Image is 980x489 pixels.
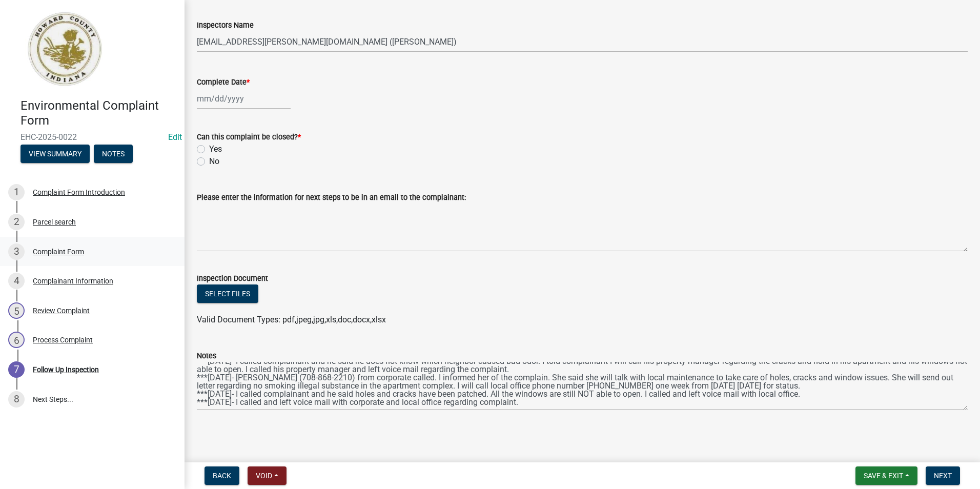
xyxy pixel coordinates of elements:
[33,248,84,255] div: Complaint Form
[8,273,25,289] div: 4
[8,214,25,230] div: 2
[21,11,108,88] img: Howard County, Indiana
[168,132,182,142] wm-modal-confirm: Edit Application Number
[8,243,25,260] div: 3
[8,184,25,200] div: 1
[197,22,254,29] label: Inspectors Name
[197,353,216,360] label: Notes
[197,88,291,109] input: mm/dd/yyyy
[8,332,25,348] div: 6
[209,143,222,155] label: Yes
[33,366,99,373] div: Follow Up Inspection
[33,218,76,226] div: Parcel search
[33,307,90,314] div: Review Complaint
[197,275,268,282] label: Inspection Document
[21,150,90,158] wm-modal-confirm: Summary
[197,284,258,303] button: Select files
[33,189,125,196] div: Complaint Form Introduction
[248,466,287,485] button: Void
[209,155,219,168] label: No
[8,391,25,407] div: 8
[21,145,90,163] button: View Summary
[33,277,113,284] div: Complainant Information
[33,336,93,343] div: Process Complaint
[934,472,952,480] span: Next
[197,79,250,86] label: Complete Date
[213,472,231,480] span: Back
[94,150,133,158] wm-modal-confirm: Notes
[21,98,176,128] h4: Environmental Complaint Form
[8,302,25,319] div: 5
[197,315,386,324] span: Valid Document Types: pdf,jpeg,jpg,xls,doc,docx,xlsx
[205,466,239,485] button: Back
[926,466,960,485] button: Next
[855,466,917,485] button: Save & Exit
[197,194,466,201] label: Please enter the information for next steps to be in an email to the complainant:
[21,132,164,142] span: EHC-2025-0022
[8,361,25,378] div: 7
[197,134,301,141] label: Can this complaint be closed?
[864,472,903,480] span: Save & Exit
[168,132,182,142] a: Edit
[256,472,272,480] span: Void
[94,145,133,163] button: Notes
